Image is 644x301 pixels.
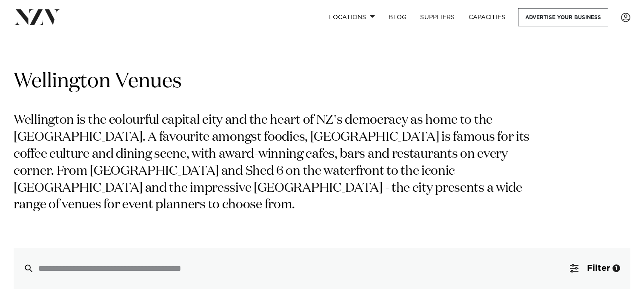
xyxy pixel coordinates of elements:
p: Wellington is the colourful capital city and the heart of NZ's democracy as home to the [GEOGRAPH... [14,112,540,214]
button: Filter1 [560,248,630,289]
h1: Wellington Venues [14,68,630,95]
div: 1 [613,264,620,272]
a: Locations [322,8,382,26]
a: SUPPLIERS [413,8,461,26]
img: nzv-logo.png [14,9,60,25]
a: Capacities [462,8,512,26]
span: Filter [587,264,610,273]
a: BLOG [382,8,413,26]
a: Advertise your business [518,8,608,26]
